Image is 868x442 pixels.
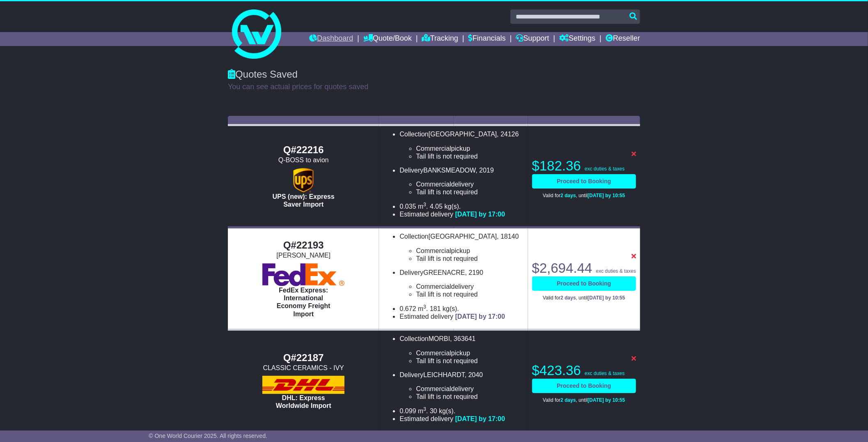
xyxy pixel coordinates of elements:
span: DHL: Express Worldwide Import [276,394,331,409]
sup: 3 [423,304,426,310]
span: , 363641 [450,335,475,342]
li: pickup [416,247,524,255]
span: LEICHHARDT [423,371,464,378]
span: BANKSMEADOW [423,167,475,174]
span: kg(s). [439,407,455,414]
span: m . [418,407,428,414]
div: Q#22187 [232,352,375,364]
span: Commercial [416,247,451,254]
li: Collection [400,233,524,262]
span: $ [532,363,581,378]
a: Quote/Book [363,32,412,46]
li: Tail lift is not required [416,357,524,365]
p: Valid for , until [532,295,636,301]
div: Q#22193 [232,239,375,251]
a: Reseller [606,32,640,46]
p: You can see actual prices for quotes saved [228,83,640,92]
a: Proceed to Booking [532,276,636,291]
a: Proceed to Booking [532,379,636,393]
span: 2 days [560,295,576,301]
span: exc duties & taxes [585,166,625,172]
img: UPS (new): Express Saver Import [293,168,314,193]
span: [DATE] by 10:55 [588,397,625,403]
span: [DATE] by 17:00 [455,211,505,218]
li: pickup [416,349,524,357]
li: Estimated delivery [400,210,524,218]
span: [GEOGRAPHIC_DATA] [429,131,497,138]
a: Settings [559,32,595,46]
span: MORBI [429,335,450,342]
div: CLASSIC CERAMICS - IVY [232,364,375,372]
span: 182.36 [540,158,581,173]
span: [DATE] by 10:55 [588,295,625,301]
p: Valid for , until [532,193,636,198]
a: Proceed to Booking [532,174,636,189]
span: 0.035 [400,203,416,210]
span: 2 days [560,193,576,198]
span: GREENACRE [423,269,465,276]
span: Commercial [416,350,451,357]
span: 2,694.44 [540,260,592,276]
li: pickup [416,145,524,152]
span: 30 [430,407,437,414]
span: [DATE] by 17:00 [455,313,505,320]
a: Support [516,32,549,46]
li: Tail lift is not required [416,255,524,262]
span: UPS (new): Express Saver Import [273,193,335,208]
li: Estimated delivery [400,415,524,423]
li: Collection [400,130,524,160]
li: delivery [416,385,524,393]
span: Commercial [416,145,451,152]
span: exc duties & taxes [585,371,625,376]
span: [GEOGRAPHIC_DATA] [429,233,497,240]
p: Valid for , until [532,397,636,403]
span: Commercial [416,283,451,290]
span: kg(s). [443,305,459,312]
img: FedEx Express: International Economy Freight Import [262,263,344,286]
span: Commercial [416,385,451,392]
a: Dashboard [309,32,353,46]
span: 423.36 [540,363,581,378]
div: Quotes Saved [228,69,640,81]
li: Tail lift is not required [416,290,524,298]
span: m . [418,203,428,210]
span: , 2040 [465,371,483,378]
span: FedEx Express: International Economy Freight Import [277,287,331,318]
span: © One World Courier 2025. All rights reserved. [149,433,267,439]
a: Tracking [422,32,458,46]
li: Delivery [400,371,524,401]
span: $ [532,260,592,276]
div: Q#22216 [232,144,375,156]
span: 4.05 [430,203,443,210]
span: kg(s). [444,203,461,210]
li: Delivery [400,269,524,299]
li: Collection [400,335,524,365]
div: Q-BOSS to avion [232,156,375,164]
div: [PERSON_NAME] [232,251,375,259]
span: Commercial [416,181,451,188]
li: delivery [416,180,524,188]
span: exc duties & taxes [596,268,636,274]
span: , 24126 [497,131,519,138]
span: m . [418,305,428,312]
li: Tail lift is not required [416,152,524,160]
span: 0.099 [400,407,416,414]
img: DHL: Express Worldwide Import [262,376,344,394]
span: , 18140 [497,233,519,240]
span: 0.672 [400,305,416,312]
span: [DATE] by 17:00 [455,415,505,422]
span: 2 days [560,397,576,403]
sup: 3 [423,202,426,207]
li: Tail lift is not required [416,393,524,401]
a: Financials [468,32,506,46]
span: [DATE] by 10:55 [588,193,625,198]
li: Estimated delivery [400,313,524,320]
li: Tail lift is not required [416,188,524,196]
span: $ [532,158,581,173]
span: , 2019 [475,167,494,174]
span: 181 [430,305,441,312]
li: delivery [416,283,524,290]
span: , 2190 [465,269,483,276]
sup: 3 [423,406,426,412]
li: Delivery [400,166,524,196]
